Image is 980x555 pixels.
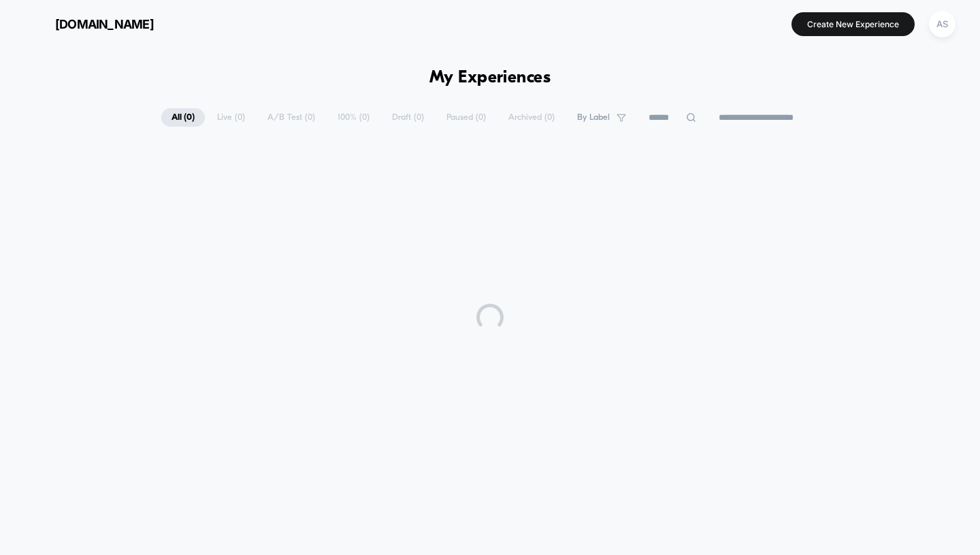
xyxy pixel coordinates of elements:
[429,68,551,88] h1: My Experiences
[20,13,158,35] button: [DOMAIN_NAME]
[925,10,960,38] button: AS
[929,11,955,37] div: AS
[577,112,610,123] span: By Label
[55,17,154,31] span: [DOMAIN_NAME]
[161,108,205,127] span: All ( 0 )
[791,12,915,36] button: Create New Experience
